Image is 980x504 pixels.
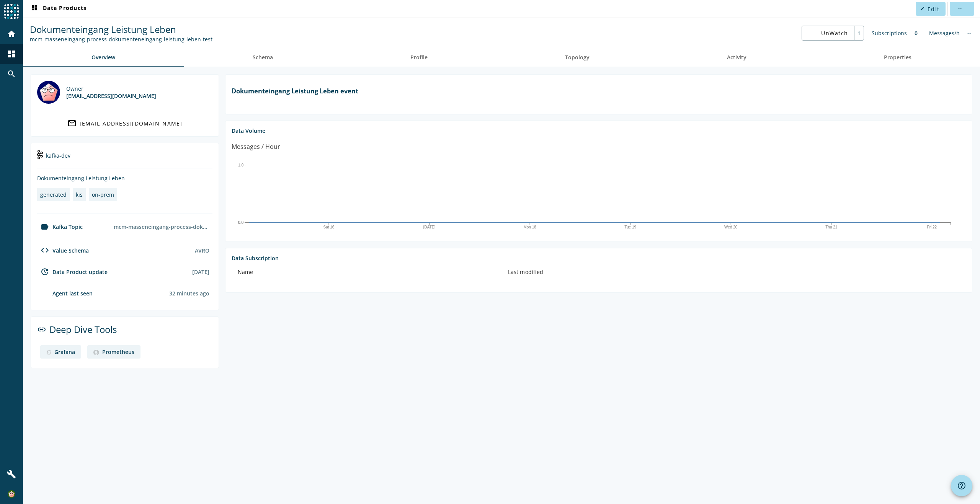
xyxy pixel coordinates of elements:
[30,4,87,13] span: Data Products
[80,120,183,127] div: [EMAIL_ADDRESS][DOMAIN_NAME]
[232,142,280,152] div: Messages / Hour
[37,323,212,342] div: Deep Dive Tools
[169,290,209,297] div: Agents typically reports every 15min to 1h
[37,289,93,298] div: agent-env-test
[40,345,81,359] a: deep dive imageGrafana
[802,26,854,40] button: UnWatch
[821,26,848,40] span: UnWatch
[911,26,921,41] div: 0
[423,225,436,229] text: [DATE]
[238,220,243,224] text: 0.0
[40,191,67,198] div: generated
[66,92,156,99] div: [EMAIL_ADDRESS][DOMAIN_NAME]
[238,163,243,167] text: 1.0
[27,2,90,16] button: Data Products
[7,69,16,78] mat-icon: search
[232,262,502,283] th: Name
[66,85,156,92] div: Owner
[410,55,428,60] span: Profile
[8,490,15,498] img: df3a2c00d7f1025ea8f91671640e3a84
[253,55,273,60] span: Schema
[7,470,16,479] mat-icon: build
[957,7,962,11] mat-icon: more_horiz
[37,222,83,232] div: Kafka Topic
[920,7,924,11] mat-icon: edit
[928,5,939,13] span: Edit
[523,225,536,229] text: Mon 18
[37,175,212,182] div: Dokumenteingang Leistung Leben
[825,225,838,229] text: Thu 21
[30,36,212,43] div: Kafka Topic: mcm-masseneingang-process-dokumenteneingang-leistung-leben-test
[87,345,140,359] a: deep dive imagePrometheus
[92,191,114,198] div: on-prem
[111,220,212,233] div: mcm-masseneingang-process-dokumenteneingang-leistung-leben-test
[925,26,964,41] div: Messages/h
[624,225,636,229] text: Tue 19
[37,81,60,104] img: mbx_301492@mobi.ch
[30,4,39,13] mat-icon: dashboard
[7,49,16,59] mat-icon: dashboard
[67,119,77,128] mat-icon: mail_outline
[40,222,49,232] mat-icon: label
[30,23,176,36] span: Dokumenteingang Leistung Leben
[37,116,212,130] a: [EMAIL_ADDRESS][DOMAIN_NAME]
[232,127,966,134] div: Data Volume
[884,55,911,60] span: Properties
[724,225,738,229] text: Wed 20
[91,55,115,60] span: Overview
[195,247,209,254] div: AVRO
[46,350,51,355] img: deep dive image
[854,26,864,40] div: 1
[565,55,590,60] span: Topology
[37,149,212,168] div: kafka-dev
[40,246,49,255] mat-icon: code
[4,4,19,19] img: spoud-logo.svg
[102,348,134,356] div: Prometheus
[37,150,43,159] img: kafka-dev
[40,267,49,276] mat-icon: update
[232,87,966,95] h1: Dokumenteingang Leistung Leben event
[192,268,209,276] div: [DATE]
[76,191,83,198] div: kis
[37,267,108,276] div: Data Product update
[323,225,334,229] text: Sat 16
[916,2,946,16] button: Edit
[7,29,16,39] mat-icon: home
[502,262,966,283] th: Last modified
[54,348,75,356] div: Grafana
[727,55,746,60] span: Activity
[93,350,99,355] img: deep dive image
[964,26,975,41] div: No information
[232,254,966,262] div: Data Subscription
[927,225,937,229] text: Fri 22
[37,325,46,334] mat-icon: link
[957,481,966,490] mat-icon: help_outline
[37,246,89,255] div: Value Schema
[868,26,911,41] div: Subscriptions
